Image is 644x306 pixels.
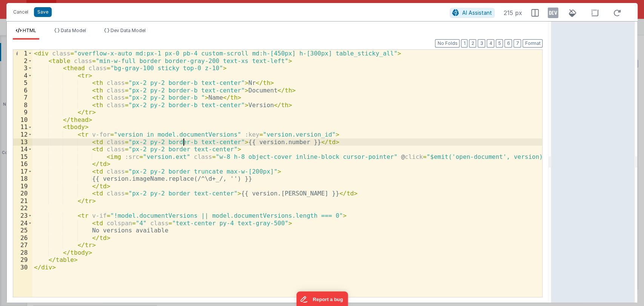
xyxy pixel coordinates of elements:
[469,39,476,48] button: 2
[13,79,32,87] div: 5
[487,39,494,48] button: 4
[504,39,512,48] button: 6
[13,94,32,101] div: 7
[13,72,32,80] div: 4
[13,116,32,124] div: 10
[13,65,32,72] div: 3
[13,123,32,131] div: 11
[13,101,32,109] div: 8
[13,160,32,168] div: 16
[13,212,32,220] div: 23
[13,109,32,116] div: 9
[450,8,495,18] button: AI Assistant
[504,8,522,17] span: 215 px
[478,39,485,48] button: 3
[13,57,32,65] div: 2
[13,234,32,242] div: 26
[523,39,543,48] button: Format
[23,28,36,33] span: HTML
[13,146,32,153] div: 14
[13,197,32,205] div: 21
[13,131,32,138] div: 12
[13,50,32,57] div: 1
[461,39,467,48] button: 1
[13,220,32,227] div: 24
[13,190,32,197] div: 20
[34,7,52,17] button: Save
[13,138,32,146] div: 13
[61,28,86,33] span: Data Model
[13,264,32,271] div: 30
[13,227,32,234] div: 25
[13,175,32,183] div: 18
[435,39,460,48] button: No Folds
[111,28,146,33] span: Dev Data Model
[13,241,32,249] div: 27
[13,183,32,190] div: 19
[462,9,492,16] span: AI Assistant
[496,39,503,48] button: 5
[13,256,32,264] div: 29
[13,153,32,161] div: 15
[9,7,32,17] button: Cancel
[13,87,32,94] div: 6
[13,249,32,257] div: 28
[513,39,521,48] button: 7
[13,205,32,212] div: 22
[13,168,32,175] div: 17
